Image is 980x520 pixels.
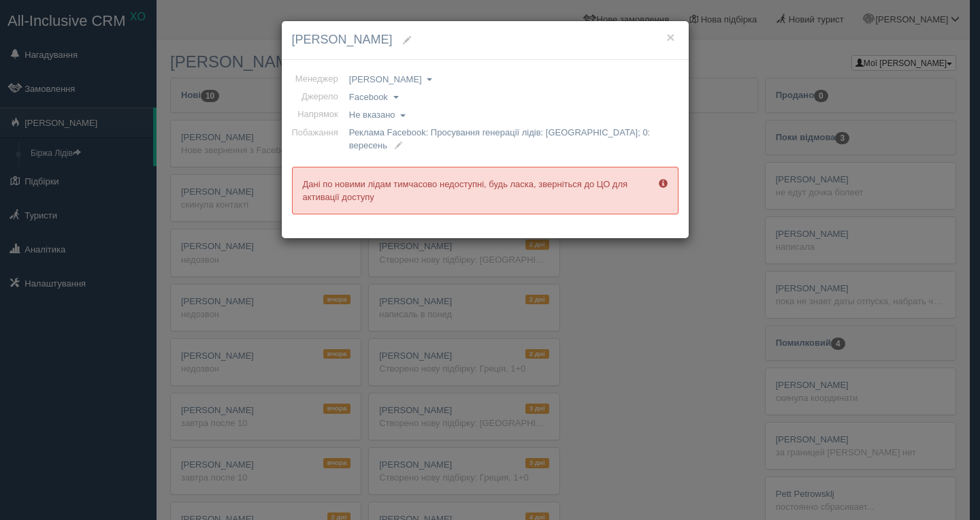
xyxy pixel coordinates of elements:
[292,167,679,214] div: Дані по новими лідам тимчасово недоступні, будь ласка, зверніться до ЦО для активації доступу
[349,92,388,102] span: Facebook
[292,88,344,105] td: Джерело
[349,108,406,122] a: Не вказано
[349,73,433,86] a: [PERSON_NAME]
[349,110,395,120] span: Не вказано
[349,127,650,150] span: Реклама Facebook: Просування генерації лідів: [GEOGRAPHIC_DATA]; 0: вересень
[292,70,344,88] td: Менеджер
[349,74,422,84] span: [PERSON_NAME]
[666,30,674,44] button: ×
[292,105,344,123] td: Напрямок
[292,33,393,46] span: [PERSON_NAME]
[292,124,344,154] td: Побажання
[349,91,399,104] a: Facebook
